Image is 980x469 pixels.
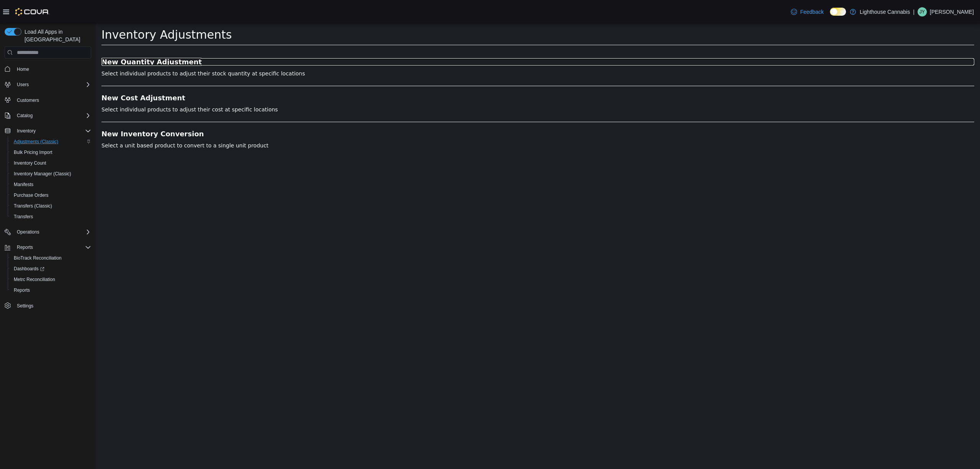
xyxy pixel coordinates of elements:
[2,126,94,136] button: Inventory
[14,301,36,310] a: Settings
[8,136,94,147] button: Adjustments (Classic)
[14,111,36,120] button: Catalog
[11,159,49,168] a: Inventory Count
[17,128,36,134] span: Inventory
[8,168,94,179] button: Inventory Manager (Classic)
[2,227,94,237] button: Operations
[800,8,823,16] span: Feedback
[17,229,39,235] span: Operations
[14,287,30,293] span: Reports
[17,66,29,72] span: Home
[14,80,91,89] span: Users
[14,203,52,209] span: Transfers (Classic)
[14,227,91,237] span: Operations
[11,148,91,157] span: Bulk Pricing Import
[860,7,910,16] p: Lighthouse Cannabis
[14,126,39,136] button: Inventory
[11,286,91,295] span: Reports
[920,7,925,16] span: JY
[17,244,33,250] span: Reports
[8,147,94,158] button: Bulk Pricing Import
[11,264,91,273] span: Dashboards
[17,303,33,309] span: Settings
[17,82,29,88] span: Users
[8,201,94,211] button: Transfers (Classic)
[14,266,44,272] span: Dashboards
[6,46,879,54] p: Select individual products to adjust their stock quantity at specific locations
[11,212,36,221] a: Transfers
[11,253,91,263] span: BioTrack Reconciliation
[2,63,94,74] button: Home
[830,8,846,16] input: Dark Mode
[8,274,94,285] button: Metrc Reconciliation
[6,118,879,126] p: Select a unit based product to convert to a single unit product
[8,179,94,190] button: Manifests
[11,201,91,211] span: Transfers (Classic)
[14,160,46,166] span: Inventory Count
[14,227,42,237] button: Operations
[21,28,91,43] span: Load All Apps in [GEOGRAPHIC_DATA]
[11,137,91,146] span: Adjustments (Classic)
[8,211,94,222] button: Transfers
[918,7,927,16] div: Jessie Yao
[6,35,879,42] a: New Quantity Adjustment
[14,111,91,120] span: Catalog
[11,148,56,157] a: Bulk Pricing Import
[8,158,94,168] button: Inventory Count
[8,263,94,274] a: Dashboards
[11,275,58,284] a: Metrc Reconciliation
[788,4,826,20] a: Feedback
[930,7,974,16] p: [PERSON_NAME]
[11,212,91,221] span: Transfers
[14,243,91,252] span: Reports
[11,253,65,263] a: BioTrack Reconciliation
[11,201,55,211] a: Transfers (Classic)
[11,180,36,189] a: Manifests
[6,107,879,114] a: New Inventory Conversion
[6,71,879,78] a: New Cost Adjustment
[5,60,91,331] nav: Complex example
[2,110,94,121] button: Catalog
[11,286,33,295] a: Reports
[11,169,74,178] a: Inventory Manager (Classic)
[14,149,52,155] span: Bulk Pricing Import
[11,264,47,273] a: Dashboards
[6,5,136,18] span: Inventory Adjustments
[11,191,52,200] a: Purchase Orders
[14,255,62,261] span: BioTrack Reconciliation
[14,301,91,310] span: Settings
[14,214,33,220] span: Transfers
[11,137,61,146] a: Adjustments (Classic)
[14,64,91,74] span: Home
[14,181,33,188] span: Manifests
[17,97,39,103] span: Customers
[6,82,879,90] p: Select individual products to adjust their cost at specific locations
[11,275,91,284] span: Metrc Reconciliation
[14,243,36,252] button: Reports
[11,159,91,168] span: Inventory Count
[11,169,91,178] span: Inventory Manager (Classic)
[15,8,49,16] img: Cova
[14,276,55,283] span: Metrc Reconciliation
[2,242,94,253] button: Reports
[2,79,94,90] button: Users
[8,285,94,296] button: Reports
[2,95,94,106] button: Customers
[2,300,94,311] button: Settings
[14,80,32,89] button: Users
[14,192,49,198] span: Purchase Orders
[8,190,94,201] button: Purchase Orders
[11,191,91,200] span: Purchase Orders
[14,95,91,105] span: Customers
[14,171,71,177] span: Inventory Manager (Classic)
[913,7,915,16] p: |
[14,65,32,74] a: Home
[14,139,58,145] span: Adjustments (Classic)
[14,126,91,136] span: Inventory
[14,96,42,105] a: Customers
[11,180,91,189] span: Manifests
